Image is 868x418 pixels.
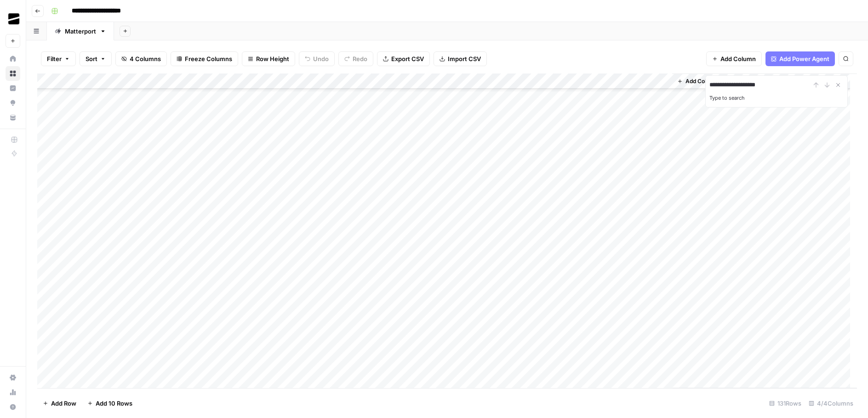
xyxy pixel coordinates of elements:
button: Help + Support [6,400,20,414]
span: Undo [313,54,329,63]
span: 4 Columns [130,54,161,63]
div: Matterport [65,27,96,36]
img: OGM Logo [6,11,22,27]
span: Freeze Columns [185,54,232,63]
a: Home [6,51,20,66]
button: Add Column [674,75,721,87]
button: Export CSV [377,51,430,66]
span: Filter [47,54,62,63]
button: Undo [299,51,335,66]
span: Import CSV [448,54,481,63]
button: Sort [80,51,112,66]
button: Close Search [833,79,844,90]
div: 131 Rows [765,396,805,411]
button: Filter [41,51,76,66]
label: Type to search [709,95,745,101]
button: Import CSV [434,51,487,66]
a: Matterport [47,22,114,40]
button: Add Power Agent [765,51,835,66]
a: Opportunities [6,96,20,110]
a: Browse [6,66,20,81]
span: Add Column [685,77,718,85]
a: Usage [6,385,20,400]
span: Add Power Agent [779,54,829,63]
a: Insights [6,81,20,96]
span: Row Height [256,54,289,63]
span: Add 10 Rows [96,399,132,408]
span: Sort [86,54,97,63]
a: Your Data [6,110,20,125]
span: Add Column [720,54,756,63]
a: Settings [6,370,20,385]
button: Redo [338,51,373,66]
button: 4 Columns [115,51,167,66]
button: Add Row [37,396,82,411]
div: 4/4 Columns [805,396,857,411]
span: Redo [353,54,367,63]
button: Row Height [242,51,295,66]
button: Add 10 Rows [82,396,138,411]
span: Add Row [51,399,76,408]
button: Freeze Columns [171,51,238,66]
button: Add Column [706,51,762,66]
button: Workspace: OGM [6,7,20,30]
span: Export CSV [391,54,424,63]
